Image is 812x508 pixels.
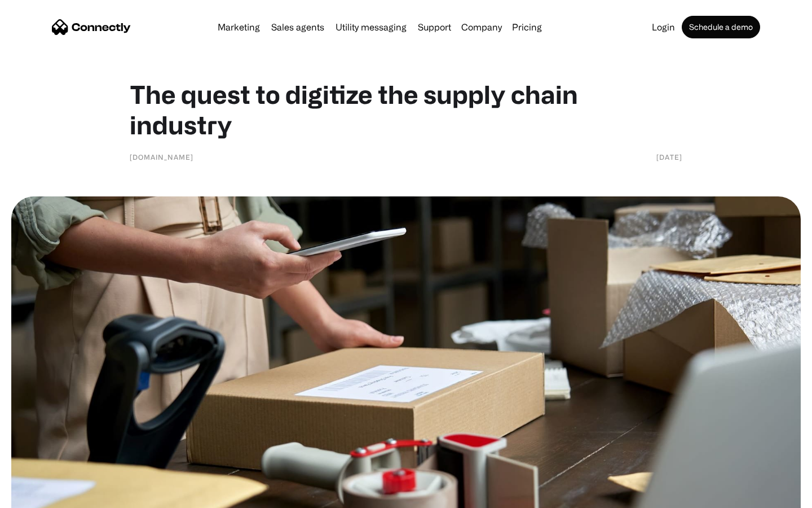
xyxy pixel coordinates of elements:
[647,23,679,32] a: Login
[507,23,546,32] a: Pricing
[413,23,456,32] a: Support
[267,23,329,32] a: Sales agents
[213,23,264,32] a: Marketing
[331,23,411,32] a: Utility messaging
[656,151,682,163] div: [DATE]
[23,488,68,504] ul: Language list
[11,488,68,504] aside: Language selected: English
[130,79,682,140] h1: The quest to digitize the supply chain industry
[682,16,760,38] a: Schedule a demo
[130,151,193,163] div: [DOMAIN_NAME]
[461,19,502,35] div: Company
